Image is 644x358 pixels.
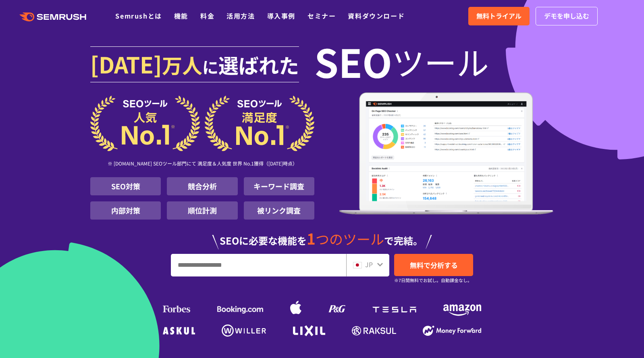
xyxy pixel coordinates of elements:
[200,11,214,21] a: 料金
[202,55,218,78] span: に
[316,229,384,249] span: つのツール
[384,233,423,247] span: で完結。
[244,201,314,220] li: 被リンク調査
[171,254,346,276] input: URL、キーワードを入力してください
[244,177,314,195] li: キーワード調査
[90,201,161,220] li: 内部対策
[314,45,392,77] span: SEO
[468,7,530,25] a: 無料トライアル
[307,11,336,21] a: セミナー
[267,11,295,21] a: 導入事例
[218,50,299,79] span: 選ばれた
[544,11,589,21] span: デモを申し込む
[394,254,473,276] a: 無料で分析する
[307,227,316,249] span: 1
[536,7,598,25] a: デモを申し込む
[90,177,161,195] li: SEO対策
[348,11,405,21] a: 資料ダウンロード
[394,276,472,284] small: ※7日間無料でお試し。自動課金なし。
[226,11,255,21] a: 活用方法
[174,11,188,21] a: 機能
[410,260,458,270] span: 無料で分析する
[162,50,202,79] span: 万人
[167,177,237,195] li: 競合分析
[476,11,521,21] span: 無料トライアル
[365,260,373,269] span: JP
[90,151,314,177] div: ※ [DOMAIN_NAME] SEOツール部門にて 満足度＆人気度 世界 No.1獲得（[DATE]時点）
[392,45,489,77] span: ツール
[115,11,162,21] a: Semrushとは
[167,201,237,220] li: 順位計測
[90,48,162,80] span: [DATE]
[90,223,554,249] div: SEOに必要な機能を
